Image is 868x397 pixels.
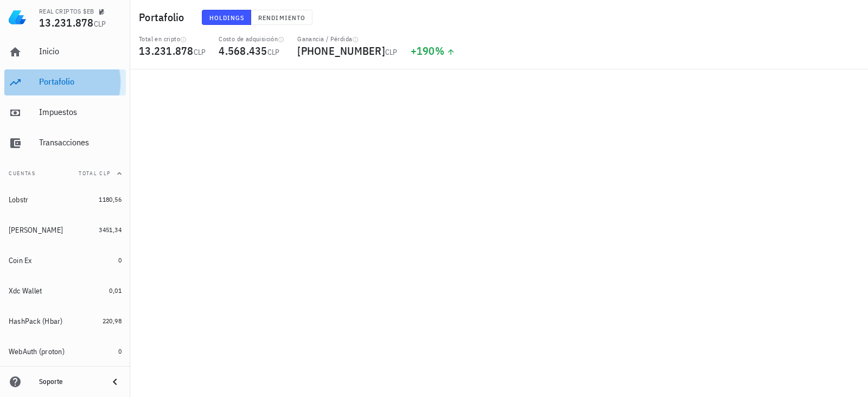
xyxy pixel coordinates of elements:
span: 0 [118,256,122,264]
a: HashPack (Hbar) 220,98 [4,308,126,334]
div: avatar [844,9,861,26]
button: Holdings [202,10,252,25]
a: Lobstr 1180,56 [4,187,126,213]
span: 13.231.878 [139,43,194,58]
span: Rendimiento [258,14,305,22]
span: 0 [118,347,122,355]
button: CuentasTotal CLP [4,161,126,187]
a: Portafolio [4,69,126,95]
span: [PHONE_NUMBER] [297,43,385,58]
div: Transacciones [39,137,122,148]
h1: Portafolio [139,9,189,26]
a: Impuestos [4,100,126,126]
div: Impuestos [39,107,122,117]
span: CLP [94,19,106,29]
span: 4.568.435 [219,43,267,58]
span: 0,01 [109,286,122,294]
a: Inicio [4,39,126,65]
div: Inicio [39,46,122,56]
span: CLP [385,47,398,57]
span: 13.231.878 [39,15,94,30]
img: LedgiFi [9,9,26,26]
div: Ganancia / Pérdida [297,35,397,43]
span: Holdings [209,14,245,22]
span: Total CLP [79,170,111,177]
div: WebAuth (proton) [9,347,65,356]
span: 1180,56 [99,195,122,203]
div: Soporte [39,377,100,386]
span: % [435,43,444,58]
a: Xdc Wallet 0,01 [4,278,126,304]
a: Transacciones [4,130,126,156]
a: [PERSON_NAME] 3451,34 [4,217,126,243]
div: Xdc Wallet [9,286,42,296]
span: 220,98 [103,317,122,325]
div: Costo de adquisición [219,35,284,43]
span: 3451,34 [99,226,122,234]
div: HashPack (Hbar) [9,317,63,326]
div: REAL CRIPTOS $EB [39,7,94,16]
span: CLP [267,47,280,57]
div: Lobstr [9,195,29,204]
span: CLP [194,47,206,57]
button: Rendimiento [251,10,312,25]
a: WebAuth (proton) 0 [4,338,126,364]
div: Coin Ex [9,256,32,265]
div: +190 [411,46,456,56]
div: Total en cripto [139,35,206,43]
a: Coin Ex 0 [4,247,126,273]
div: Portafolio [39,76,122,87]
div: [PERSON_NAME] [9,226,63,235]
